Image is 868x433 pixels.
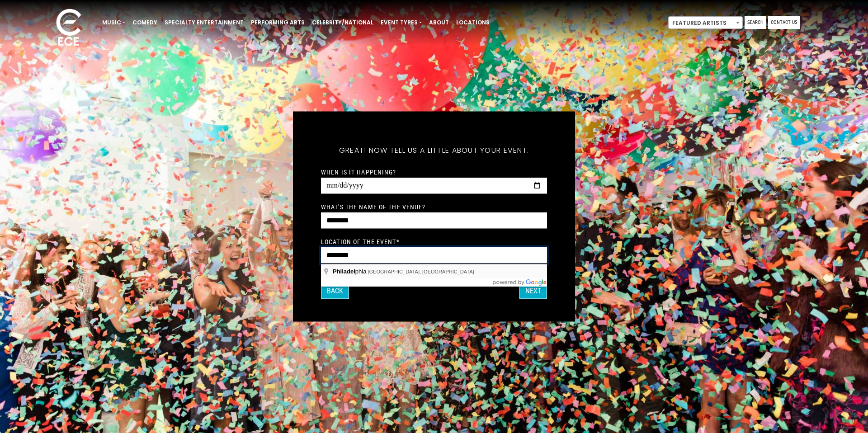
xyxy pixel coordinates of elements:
a: Search [745,16,766,29]
a: Event Types [377,15,425,30]
a: Music [99,15,129,30]
a: Comedy [129,15,161,30]
label: What's the name of the venue? [321,203,425,211]
label: Location of the event [321,238,400,246]
a: Locations [453,15,493,30]
button: Back [321,283,349,299]
a: Contact Us [768,16,800,29]
img: ece_new_logo_whitev2-1.png [46,6,91,50]
span: [GEOGRAPHIC_DATA], [GEOGRAPHIC_DATA] [368,269,474,274]
span: Featured Artists [668,16,743,29]
a: About [425,15,453,30]
a: Performing Arts [247,15,308,30]
span: Featured Artists [669,17,742,29]
a: Specialty Entertainment [161,15,247,30]
label: When is it happening? [321,168,396,176]
span: phia [333,268,368,275]
h5: Great! Now tell us a little about your event. [321,134,547,167]
a: Celebrity/National [308,15,377,30]
span: Philadel [333,268,355,275]
button: Next [519,283,547,299]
